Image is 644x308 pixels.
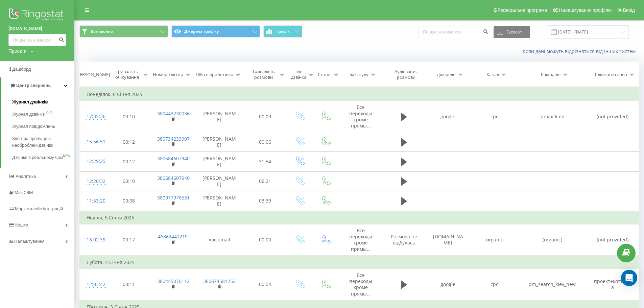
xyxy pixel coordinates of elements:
div: Кампанія [541,72,560,77]
td: 00:17 [107,224,150,256]
a: 380977976531 [157,194,190,201]
td: dm_search_kiev_new [518,269,587,300]
div: Ключове слово [595,72,627,77]
td: google [425,269,471,300]
span: Журнал дзвінків [12,111,45,118]
a: 380684607940 [157,155,190,162]
span: Вихід [623,7,635,13]
span: Все звонки [91,29,113,34]
td: 00:10 [107,171,150,191]
td: 00:08 [107,191,150,211]
div: [PERSON_NAME] [76,72,110,77]
div: 12:03:42 [87,278,100,291]
div: 12:20:32 [87,175,100,188]
td: (organic) [518,224,587,256]
div: Тривалість очікування [113,69,141,80]
button: Експорт [494,26,530,38]
td: Понеділок, 6 Січня 2025 [80,88,639,101]
span: Журнал дзвінків [12,99,48,105]
div: ПІБ співробітника [196,72,233,77]
a: 46862441219 [158,233,188,240]
div: Тривалість розмови [249,69,277,80]
div: Аудіозапис розмови [389,69,423,80]
button: Все звонки [79,25,168,38]
a: [DOMAIN_NAME] [8,25,66,32]
span: Центр звернень [16,83,51,88]
a: Коли дані можуть відрізнятися вiд інших систем [523,48,639,54]
span: Графік [277,29,290,34]
td: [PERSON_NAME] [195,132,243,152]
span: Звіт про пропущені необроблені дзвінки [12,135,71,149]
td: 00:06 [243,132,287,152]
button: Джерела трафіку [171,25,260,38]
td: (not provided) [587,101,639,132]
a: Журнал дзвінківOLD [12,108,74,120]
td: проект+коттеджа [587,269,639,300]
span: Кошти [15,222,28,228]
a: 380445070112 [157,278,190,284]
button: Графік [263,25,302,38]
td: 00:12 [107,132,150,152]
td: 00:11 [107,269,150,300]
td: [PERSON_NAME] [195,191,243,211]
div: Тип дзвінка [291,69,306,80]
td: organic [471,224,518,256]
span: Mini CRM [15,190,33,195]
input: Пошук за номером [8,34,66,46]
a: Центр звернень [1,77,74,94]
span: Все переходы кроме прямы... [349,227,372,252]
div: Статус [318,72,331,77]
td: [PERSON_NAME] [195,152,243,171]
span: Все переходы кроме прямы... [349,104,372,129]
td: cpc [471,101,518,132]
div: 11:53:20 [87,194,100,208]
td: 06:21 [243,171,287,191]
a: Журнал дзвінків [12,96,74,108]
div: 18:02:39 [87,233,100,246]
span: Налаштування [14,239,45,244]
td: 00:09 [243,101,287,132]
td: Субота, 4 Січня 2025 [80,256,639,269]
div: 12:29:25 [87,155,100,168]
td: [PERSON_NAME] [195,171,243,191]
a: 380674581252 [203,278,236,284]
td: [PERSON_NAME] [195,101,243,132]
span: Аналiтика [16,174,36,179]
a: Журнал повідомлень [12,120,74,133]
span: Розмова не відбулась [391,233,417,246]
td: pmax_kiev [518,101,587,132]
td: (not provided) [587,224,639,256]
td: 31:54 [243,152,287,171]
span: Дашборд [12,67,31,72]
div: 15:56:51 [87,135,100,148]
a: Звіт про пропущені необроблені дзвінки [12,133,74,151]
span: Дзвінки в реальному часі [12,154,63,161]
span: Реферальна програма [498,7,547,13]
div: 17:35:36 [87,110,100,123]
div: Open Intercom Messenger [621,270,637,286]
td: cpc [471,269,518,300]
td: 00:12 [107,152,150,171]
a: 380443230036 [157,110,190,117]
span: Налаштування профілю [559,7,612,13]
td: 00:04 [243,269,287,300]
div: Номер клієнта [153,72,183,77]
div: Джерело [437,72,456,77]
td: 00:10 [107,101,150,132]
td: 03:39 [243,191,287,211]
span: Маркетплейс інтеграцій [15,206,63,211]
div: Проекти [8,48,27,54]
td: [DOMAIN_NAME] [425,224,471,256]
input: Пошук за номером [419,26,490,38]
span: Все переходы кроме прямы... [349,272,372,297]
td: Неділя, 5 Січня 2025 [80,211,639,224]
img: Ringostat logo [8,7,66,24]
td: google [425,101,471,132]
span: Журнал повідомлень [12,123,55,130]
td: Voicemail [195,224,243,256]
a: Дзвінки в реальному часіNEW [12,151,74,164]
a: 380684607940 [157,175,190,181]
a: 380734233907 [157,136,190,142]
div: Ім'я пулу [350,72,368,77]
td: 00:00 [243,224,287,256]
